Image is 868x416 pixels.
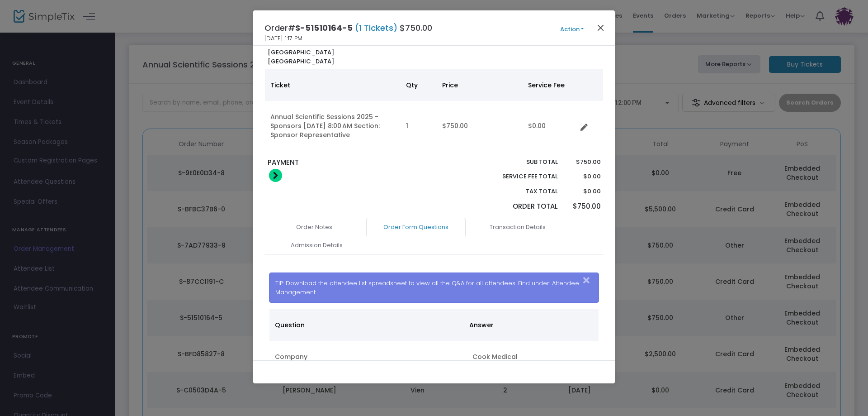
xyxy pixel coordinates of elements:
[264,34,302,43] span: [DATE] 1:17 PM
[464,309,594,341] th: Answer
[366,218,466,237] a: Order Form Questions
[468,218,567,237] a: Transaction Details
[265,69,603,151] div: Data table
[269,341,467,373] td: Company
[481,172,558,181] p: Service Fee Total
[467,341,599,373] td: Cook Medical
[264,22,432,34] h4: Order# $750.00
[268,167,283,183] img: Link Icon
[401,101,437,151] td: 1
[264,218,364,237] a: Order Notes
[267,236,366,255] a: Admission Details
[295,22,353,33] span: S-51510164-5
[523,101,577,151] td: $0.00
[265,69,401,101] th: Ticket
[353,22,400,33] span: (1 Tickets)
[523,69,577,101] th: Service Fee
[437,69,523,101] th: Price
[265,101,401,151] td: Annual Scientific Sessions 2025 - Sponsors [DATE] 8:00 AM Section: Sponsor Representative
[401,69,437,101] th: Qty
[268,158,430,168] p: PAYMENT
[269,273,599,303] div: TIP: Download the attendee list spreadsheet to view all the Q&A for all attendees. Find under: At...
[580,273,599,288] button: Close
[437,101,523,151] td: $750.00
[481,201,558,212] p: Order Total
[595,22,607,33] button: Close
[481,187,558,196] p: Tax Total
[268,48,334,66] b: [GEOGRAPHIC_DATA] [GEOGRAPHIC_DATA]
[481,158,558,167] p: Sub total
[566,158,600,167] p: $750.00
[566,201,600,212] p: $750.00
[566,187,600,196] p: $0.00
[545,24,599,34] button: Action
[269,309,464,341] th: Question
[566,172,600,181] p: $0.00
